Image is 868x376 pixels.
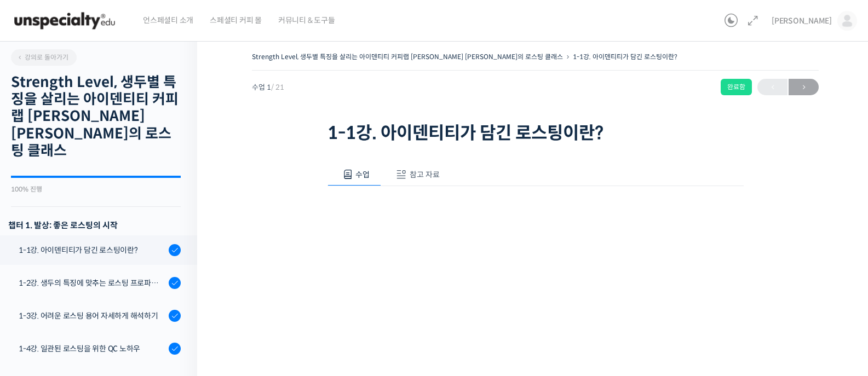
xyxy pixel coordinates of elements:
div: 1-3강. 어려운 로스팅 용어 자세하게 해석하기 [19,310,165,322]
div: 1-2강. 생두의 특징에 맞추는 로스팅 프로파일 'Stength Level' [19,277,165,289]
a: 강의로 돌아가기 [11,49,77,66]
a: Strength Level, 생두별 특징을 살리는 아이덴티티 커피랩 [PERSON_NAME] [PERSON_NAME]의 로스팅 클래스 [252,53,563,61]
a: 1-1강. 아이덴티티가 담긴 로스팅이란? [573,53,677,61]
div: 100% 진행 [11,186,181,193]
a: 다음→ [789,79,819,95]
span: / 21 [271,83,284,92]
span: [PERSON_NAME] [772,16,832,26]
div: 1-4강. 일관된 로스팅을 위한 QC 노하우 [19,343,165,355]
h2: Strength Level, 생두별 특징을 살리는 아이덴티티 커피랩 [PERSON_NAME] [PERSON_NAME]의 로스팅 클래스 [11,74,181,159]
span: → [789,80,819,95]
span: 수업 1 [252,84,284,91]
span: 참고 자료 [410,170,440,180]
span: 수업 [355,170,370,180]
h3: 챕터 1. 발상: 좋은 로스팅의 시작 [8,218,181,233]
div: 완료함 [721,79,752,95]
div: 1-1강. 아이덴티티가 담긴 로스팅이란? [19,244,165,256]
span: 강의로 돌아가기 [16,53,68,61]
h1: 1-1강. 아이덴티티가 담긴 로스팅이란? [327,123,744,143]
